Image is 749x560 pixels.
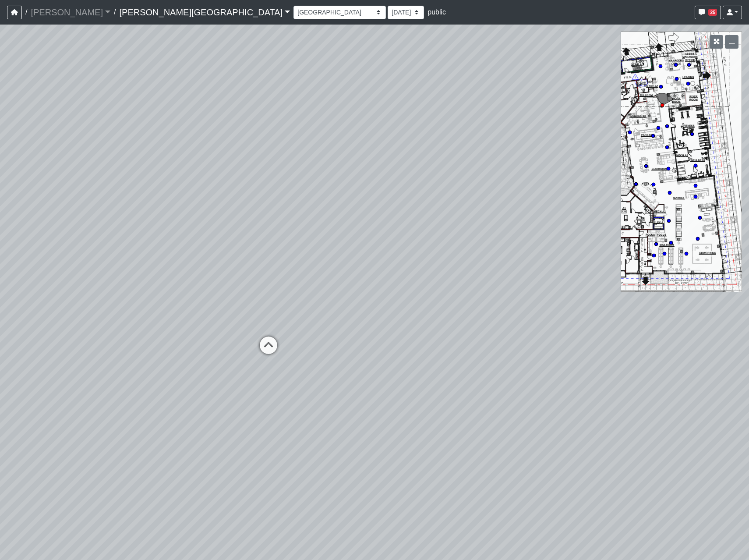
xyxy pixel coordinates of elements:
span: public [427,8,446,16]
span: 25 [708,9,717,16]
span: / [22,4,31,21]
button: 25 [695,6,721,19]
iframe: Ybug feedback widget [7,542,58,560]
a: [PERSON_NAME] [31,4,110,21]
a: [PERSON_NAME][GEOGRAPHIC_DATA] [119,4,290,21]
span: / [110,4,119,21]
